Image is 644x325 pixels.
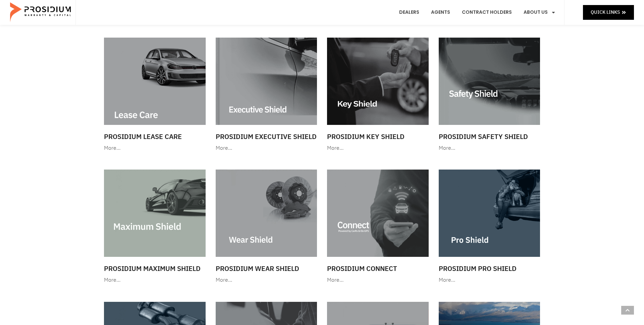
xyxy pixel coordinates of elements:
a: Quick Links [583,5,634,19]
div: More… [216,143,317,153]
a: Prosidium Maximum Shield More… [101,166,209,288]
div: More… [216,275,317,285]
div: More… [439,275,540,285]
h3: Prosidium Key Shield [327,132,429,142]
div: More… [327,275,429,285]
a: Prosidium Lease Care More… [101,34,209,156]
a: Prosidium Wear Shield More… [212,166,321,288]
h3: Prosidium Pro Shield [439,264,540,274]
h3: Prosidium Maximum Shield [104,264,206,274]
div: More… [104,275,206,285]
span: Quick Links [591,8,620,16]
h3: Prosidium Wear Shield [216,264,317,274]
h3: Prosidium Safety Shield [439,132,540,142]
a: Prosidium Safety Shield More… [435,34,544,156]
div: More… [104,143,206,153]
a: Prosidium Pro Shield More… [435,166,544,288]
div: More… [439,143,540,153]
h3: Prosidium Executive Shield [216,132,317,142]
a: Prosidium Executive Shield More… [212,34,321,156]
a: Prosidium Connect More… [324,166,432,288]
div: More… [327,143,429,153]
a: Prosidium Key Shield More… [324,34,432,156]
h3: Prosidium Connect [327,264,429,274]
h3: Prosidium Lease Care [104,132,206,142]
